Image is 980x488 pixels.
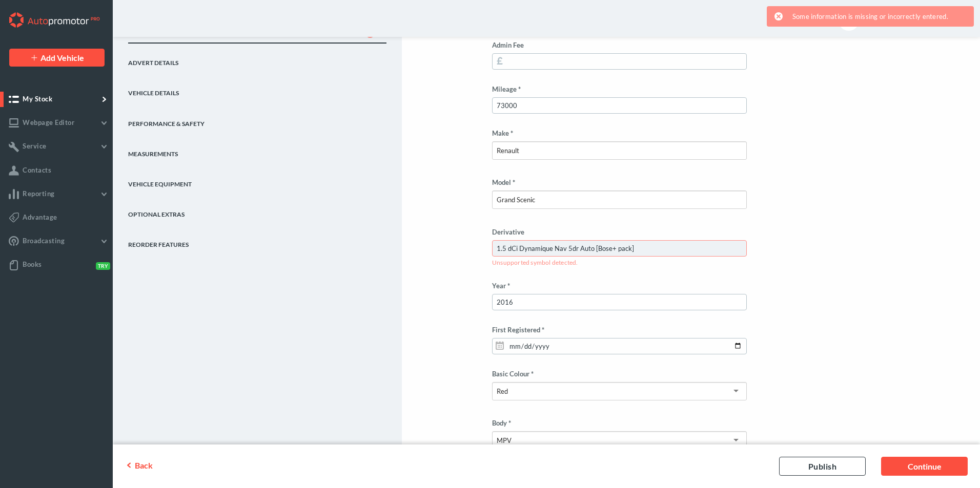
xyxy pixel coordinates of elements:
[23,166,51,174] span: Contacts
[23,213,57,221] span: Advantage
[94,261,109,269] button: Try
[497,436,512,445] div: MPV
[128,225,386,256] a: REORDER FEATURES
[779,457,866,476] a: Publish
[128,195,386,225] a: Optional Extras
[492,85,747,93] label: Mileage *
[23,189,55,198] span: Reporting
[492,370,747,378] label: Basic Colour *
[492,129,747,137] label: Make *
[792,12,948,20] div: Some information is missing or incorrectly entered.
[492,338,747,354] input: dd/mm/yyyy
[492,178,747,186] label: Model *
[492,326,747,334] label: First Registered *
[497,146,519,155] div: Renault
[128,104,386,134] a: Performance & Safety
[40,53,84,62] span: Add Vehicle
[23,142,47,150] span: Service
[492,419,747,427] label: Body *
[881,457,968,476] a: Continue
[35,442,79,486] iframe: Front Chat
[125,461,174,471] a: Back
[23,237,65,245] span: Broadcasting
[128,135,386,165] a: Measurements
[497,195,535,204] div: Grand Scenic
[23,118,74,126] span: Webpage Editor
[128,44,386,74] a: Advert Details
[492,259,747,266] div: Unsupported symbol detected.
[135,460,153,470] span: Back
[497,387,508,396] div: Red
[96,262,110,270] span: Try
[9,49,105,67] a: Add Vehicle
[492,228,747,236] label: Derivative
[23,95,52,103] span: My Stock
[128,74,386,104] a: Vehicle Details
[492,41,747,49] label: Admin Fee
[492,282,747,290] label: Year *
[128,165,386,195] a: Vehicle Equipment
[23,260,42,268] span: Books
